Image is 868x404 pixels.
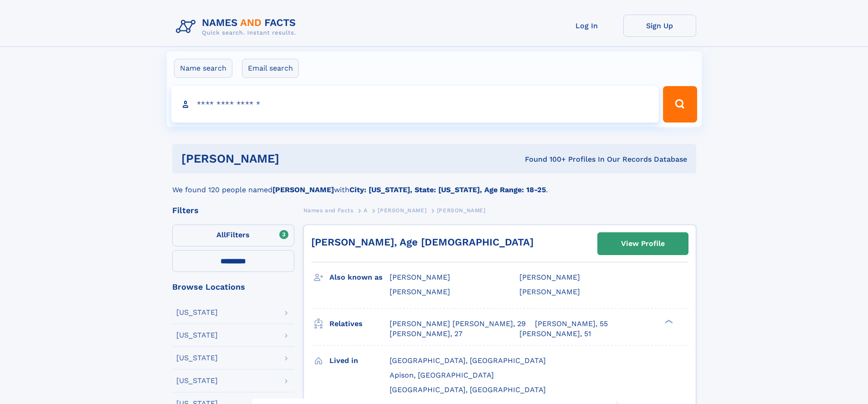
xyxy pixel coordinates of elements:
[535,319,608,329] a: [PERSON_NAME], 55
[390,371,494,379] span: Apison, [GEOGRAPHIC_DATA]
[216,230,226,239] span: All
[172,206,294,215] div: Filters
[598,233,688,255] a: View Profile
[390,273,450,281] span: [PERSON_NAME]
[172,225,294,246] label: Filters
[172,174,696,195] div: We found 120 people named with .
[176,354,218,362] div: [US_STATE]
[519,287,580,296] span: [PERSON_NAME]
[176,309,218,316] div: [US_STATE]
[390,385,546,394] span: [GEOGRAPHIC_DATA], [GEOGRAPHIC_DATA]
[663,86,697,123] button: Search Button
[176,332,218,339] div: [US_STATE]
[171,86,659,123] input: search input
[390,319,526,329] a: [PERSON_NAME] [PERSON_NAME], 29
[272,185,334,194] b: [PERSON_NAME]
[329,353,390,368] h3: Lived in
[329,316,390,332] h3: Relatives
[519,273,580,281] span: [PERSON_NAME]
[550,15,623,37] a: Log In
[181,153,402,164] h1: [PERSON_NAME]
[172,283,294,291] div: Browse Locations
[390,329,462,339] a: [PERSON_NAME], 27
[364,205,368,216] a: A
[519,329,591,339] a: [PERSON_NAME], 51
[378,205,426,216] a: [PERSON_NAME]
[437,207,486,214] span: [PERSON_NAME]
[174,59,232,78] label: Name search
[378,207,426,214] span: [PERSON_NAME]
[663,318,673,324] div: ❯
[364,207,368,214] span: A
[349,185,546,194] b: City: [US_STATE], State: [US_STATE], Age Range: 18-25
[242,59,299,78] label: Email search
[390,356,546,365] span: [GEOGRAPHIC_DATA], [GEOGRAPHIC_DATA]
[176,377,218,384] div: [US_STATE]
[303,205,354,216] a: Names and Facts
[402,154,687,164] div: Found 100+ Profiles In Our Records Database
[390,287,450,296] span: [PERSON_NAME]
[623,15,696,37] a: Sign Up
[172,15,303,39] img: Logo Names and Facts
[621,233,665,254] div: View Profile
[329,270,390,285] h3: Also known as
[311,236,534,248] a: [PERSON_NAME], Age [DEMOGRAPHIC_DATA]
